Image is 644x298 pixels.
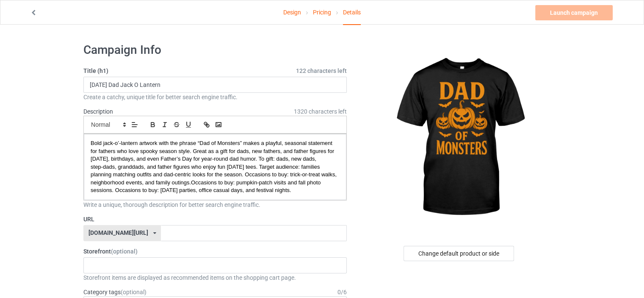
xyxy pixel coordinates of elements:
[83,288,146,296] label: Category tags
[83,247,347,256] label: Storefront
[91,140,338,193] span: Bold jack‑o’‑lantern artwork with the phrase “Dad of Monsters” makes a playful, seasonal statemen...
[343,0,361,25] div: Details
[88,230,148,236] div: [DOMAIN_NAME][URL]
[83,215,347,223] label: URL
[294,107,347,116] span: 1320 characters left
[83,93,347,101] div: Create a catchy, unique title for better search engine traffic.
[296,67,347,75] span: 122 characters left
[83,42,347,58] h1: Campaign Info
[83,201,347,209] div: Write a unique, thorough description for better search engine traffic.
[83,273,347,282] div: Storefront items are displayed as recommended items on the shopping cart page.
[404,246,514,261] div: Change default product or side
[83,108,113,115] label: Description
[111,248,138,255] span: (optional)
[283,0,301,24] a: Design
[121,289,146,295] span: (optional)
[83,67,347,75] label: Title (h1)
[313,0,331,24] a: Pricing
[337,288,347,296] div: 0 / 6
